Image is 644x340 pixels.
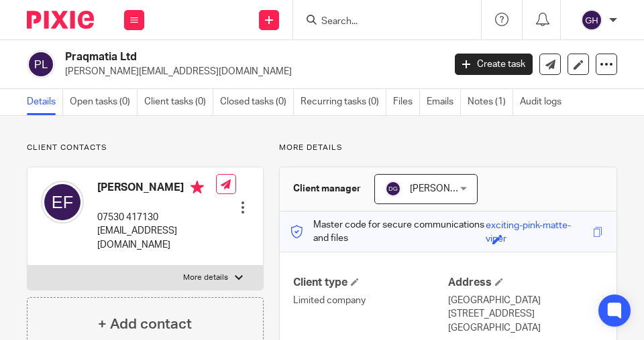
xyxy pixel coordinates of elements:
[290,218,486,246] p: Master code for secure communications and files
[65,50,361,64] h2: Praqmatia Ltd
[27,143,264,153] p: Client contacts
[27,50,55,78] img: svg%3E
[455,54,533,75] a: Create task
[393,89,420,115] a: Files
[70,89,138,115] a: Open tasks (0)
[293,276,448,290] h4: Client type
[448,276,603,290] h4: Address
[293,294,448,307] p: Limited company
[320,16,441,28] input: Search
[581,9,602,31] img: svg%3E
[97,181,216,197] h4: [PERSON_NAME]
[183,272,228,283] p: More details
[97,224,216,252] p: [EMAIL_ADDRESS][DOMAIN_NAME]
[279,143,617,153] p: More details
[385,181,401,197] img: svg%3E
[448,307,603,321] p: [STREET_ADDRESS]
[65,65,435,78] p: [PERSON_NAME][EMAIL_ADDRESS][DOMAIN_NAME]
[468,89,513,115] a: Notes (1)
[27,89,63,115] a: Details
[191,181,204,194] i: Primary
[520,89,568,115] a: Audit logs
[293,182,361,195] h3: Client manager
[27,11,94,29] img: Pixie
[220,89,294,115] a: Closed tasks (0)
[144,89,213,115] a: Client tasks (0)
[41,181,84,224] img: svg%3E
[427,89,461,115] a: Emails
[301,89,386,115] a: Recurring tasks (0)
[410,184,484,193] span: [PERSON_NAME]
[448,321,603,335] p: [GEOGRAPHIC_DATA]
[97,211,216,224] p: 07530 417130
[486,219,590,234] div: exciting-pink-matte-viper
[448,294,603,307] p: [GEOGRAPHIC_DATA]
[98,314,192,335] h4: + Add contact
